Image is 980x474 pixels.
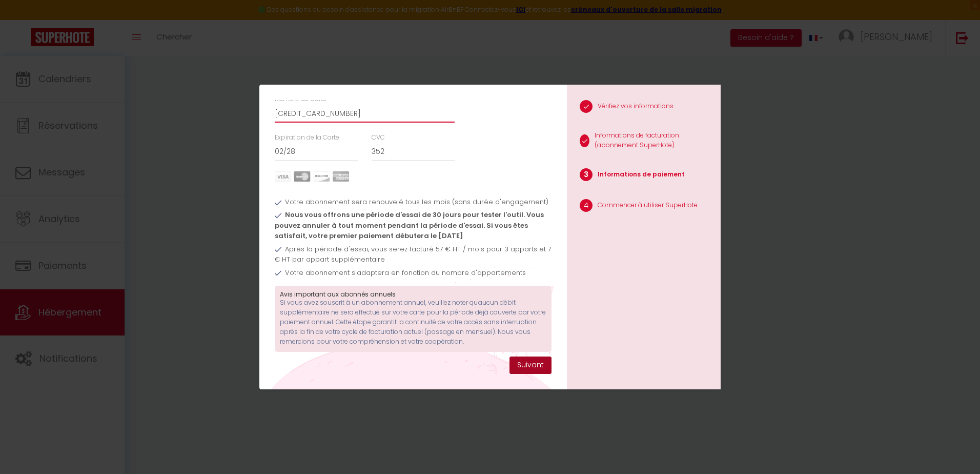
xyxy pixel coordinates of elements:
button: Ouvrir le widget de chat LiveChat [8,4,39,35]
h3: Avis important aux abonnés annuels [280,291,546,298]
span: Votre abonnement s'adaptera en fonction du nombre d'appartements [285,268,526,278]
span: 4 [580,199,593,212]
img: carts.png [275,171,349,182]
span: Nous vous offrons une période d'essai de 30 jours pour tester l'outil. Vous pouvez annuler à tout... [275,210,544,241]
label: CVC [372,133,385,143]
input: 0000 0000 0000 0000 [275,104,455,123]
p: Si vous avez souscrit à un abonnement annuel, veuillez noter qu'aucun débit supplémentaire ne ser... [280,298,546,346]
li: Vérifiez vos informations [567,95,721,121]
li: Informations de facturation (abonnement SuperHote) [567,126,721,158]
span: 3 [580,168,593,181]
button: Suivant [509,357,552,374]
li: Informations de paiement [567,163,721,189]
span: Votre abonnement sera renouvelé tous les mois (sans durée d'engagement) [285,197,548,207]
input: MM/YY [275,143,358,161]
span: Après la période d'essai, vous serez facturé 57 € HT / mois pour 3 apparts et 7 € HT par appart s... [275,244,552,264]
li: Commencer à utiliser SuperHote [567,194,721,220]
label: Expiration de la Carte [275,133,339,143]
